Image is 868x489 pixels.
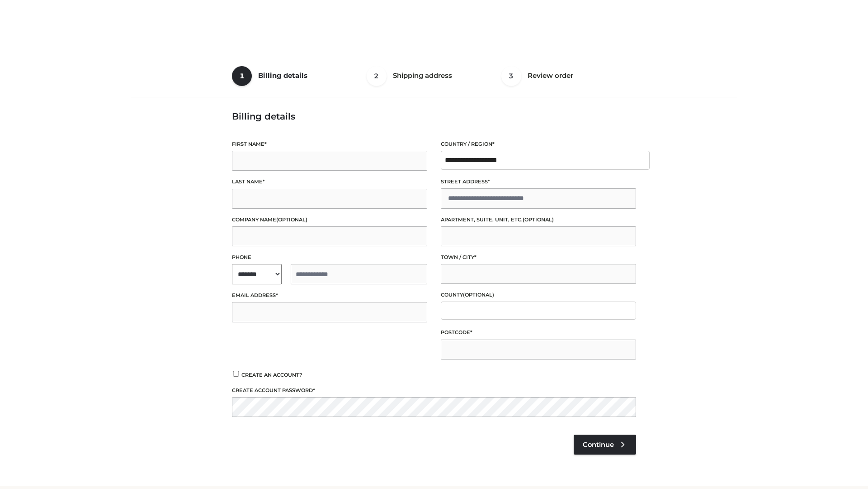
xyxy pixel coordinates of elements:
label: Last name [232,177,427,186]
a: Continue [574,435,636,455]
label: First name [232,140,427,149]
span: 3 [501,66,521,86]
label: Email address [232,291,427,300]
label: Apartment, suite, unit, etc. [441,216,636,224]
label: Country / Region [441,140,636,149]
span: (optional) [463,292,494,298]
span: Continue [583,441,614,449]
span: Create an account? [241,372,302,378]
label: Create account password [232,386,636,395]
span: Review order [528,71,573,80]
span: 2 [367,66,387,86]
input: Create an account? [232,371,240,377]
label: Postcode [441,328,636,337]
span: Billing details [258,71,307,80]
h3: Billing details [232,111,636,122]
span: 1 [232,66,252,86]
label: County [441,291,636,299]
label: Phone [232,253,427,262]
span: (optional) [276,216,307,223]
label: Street address [441,177,636,186]
span: (optional) [523,216,554,223]
span: Shipping address [393,71,452,80]
label: Town / City [441,253,636,262]
label: Company name [232,216,427,224]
